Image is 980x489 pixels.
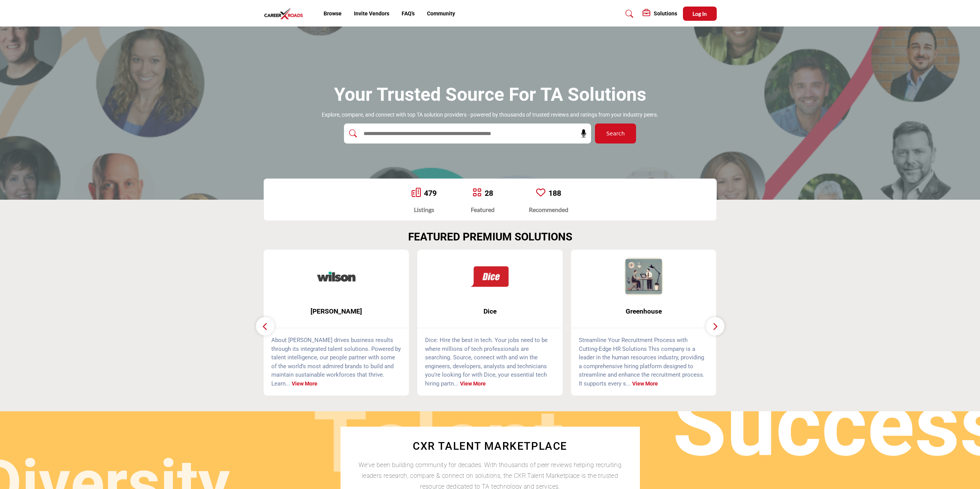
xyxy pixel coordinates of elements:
[429,306,551,316] span: Dice
[625,257,663,296] img: Greenhouse
[322,111,658,119] p: Explore, compare, and connect with top TA solution providers - powered by thousands of trusted re...
[485,189,493,198] a: 28
[471,257,509,296] img: Dice
[271,336,401,388] p: About [PERSON_NAME] drives business results through its integrated talent solutions. Powered by t...
[529,205,568,214] div: Recommended
[606,130,625,138] span: Search
[571,301,716,322] a: Greenhouse
[632,381,658,387] a: View More
[626,380,631,387] span: ...
[324,10,342,17] a: Browse
[286,380,290,387] span: ...
[583,306,705,316] span: Greenhouse
[595,124,636,144] button: Search
[536,188,545,199] a: Go to Recommended
[354,10,389,17] a: Invite Vendors
[427,10,455,17] a: Community
[424,189,437,198] a: 479
[472,188,482,199] a: Go to Featured
[693,10,707,17] span: Log In
[402,10,415,17] a: FAQ's
[425,336,555,388] p: Dice: Hire the best in tech. Your jobs need to be where millions of tech professionals are search...
[460,381,486,387] a: View More
[264,301,409,322] a: [PERSON_NAME]
[579,336,709,388] p: Streamline Your Recruitment Process with Cutting-Edge HR Solutions This company is a leader in th...
[471,205,495,214] div: Featured
[643,9,677,18] div: Solutions
[292,381,317,387] a: View More
[412,205,437,214] div: Listings
[654,10,677,17] h5: Solutions
[358,438,623,454] h2: CXR TALENT MARKETPLACE
[417,301,563,322] a: Dice
[317,257,355,296] img: Wilson
[618,8,638,20] a: Search
[408,230,572,244] h2: FEATURED PREMIUM SOLUTIONS
[275,301,397,322] b: Wilson
[429,301,551,322] b: Dice
[548,189,561,198] a: 188
[264,7,307,20] img: Site Logo
[275,306,397,316] span: [PERSON_NAME]
[454,380,458,387] span: ...
[683,7,717,21] button: Log In
[334,83,646,107] h1: Your Trusted Source for TA Solutions
[583,301,705,322] b: Greenhouse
